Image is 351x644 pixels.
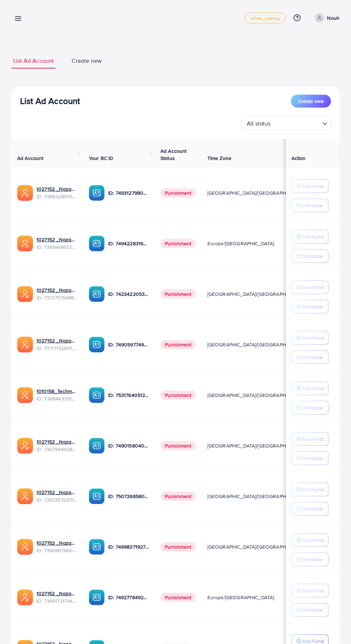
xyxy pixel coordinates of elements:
[292,603,328,617] button: Withdraw
[292,483,328,496] button: Add Fund
[207,341,307,348] span: [GEOGRAPHIC_DATA]/[GEOGRAPHIC_DATA]
[37,496,77,503] span: ID: 7367257631523782657
[292,382,328,395] button: Add Fund
[89,589,105,605] img: ic-ba-acc.ded83a64.svg
[17,539,33,555] img: ic-ads-acc.e4c84228.svg
[292,249,328,263] button: Withdraw
[37,337,77,352] div: <span class='underline'>1027152 _Nazaagency_04</span></br>7371715281112170513
[37,388,77,395] a: 1010158_Techmanistan pk acc_1715599413927
[292,451,328,465] button: Withdraw
[89,488,105,504] img: ic-ba-acc.ded83a64.svg
[37,489,77,503] div: <span class='underline'>1027152 _Nazaagency_016</span></br>7367257631523782657
[89,185,105,201] img: ic-ba-acc.ded83a64.svg
[37,185,77,193] a: 1027152 _Nazaagency_019
[298,98,324,105] span: Create new
[17,488,33,504] img: ic-ads-acc.e4c84228.svg
[37,547,77,554] span: ID: 7366567860828749825
[37,287,77,301] div: <span class='underline'>1027152 _Nazaagency_007</span></br>7372751548805726224
[37,185,77,200] div: <span class='underline'>1027152 _Nazaagency_019</span></br>7388328519014645761
[302,586,324,595] p: Add Fund
[251,16,280,20] span: white_agency
[37,294,77,301] span: ID: 7372751548805726224
[37,243,77,251] span: ID: 7381668633665093648
[160,542,196,551] span: Punishment
[37,438,77,445] a: 1027152 _Nazaagency_003
[17,185,33,201] img: ic-ads-acc.e4c84228.svg
[207,543,307,550] span: [GEOGRAPHIC_DATA]/[GEOGRAPHIC_DATA]
[302,485,324,494] p: Add Fund
[292,553,328,566] button: Withdraw
[108,391,149,399] p: ID: 7531764051207716871
[37,539,77,546] a: 1027152 _Nazaagency_0051
[302,384,324,393] p: Add Fund
[17,387,33,403] img: ic-ads-acc.e4c84228.svg
[17,438,33,454] img: ic-ads-acc.e4c84228.svg
[72,57,102,65] span: Create new
[302,333,324,342] p: Add Fund
[160,340,196,349] span: Punishment
[292,432,328,446] button: Add Fund
[302,182,324,190] p: Add Fund
[302,232,324,241] p: Add Fund
[245,118,272,129] span: All status
[207,392,307,399] span: [GEOGRAPHIC_DATA]/[GEOGRAPHIC_DATA]
[207,189,307,196] span: [GEOGRAPHIC_DATA]/[GEOGRAPHIC_DATA]
[302,353,323,361] p: Withdraw
[160,390,196,400] span: Punishment
[108,492,149,501] p: ID: 7507268580682137618
[89,539,105,555] img: ic-ba-acc.ded83a64.svg
[37,590,77,597] a: 1027152 _Nazaagency_018
[108,593,149,602] p: ID: 7492778492849930241
[37,438,77,453] div: <span class='underline'>1027152 _Nazaagency_003</span></br>7367949428067450896
[37,539,77,554] div: <span class='underline'>1027152 _Nazaagency_0051</span></br>7366567860828749825
[13,57,54,65] span: List Ad Account
[89,236,105,251] img: ic-ba-acc.ded83a64.svg
[20,96,80,106] h3: List Ad Account
[37,388,77,402] div: <span class='underline'>1010158_Techmanistan pk acc_1715599413927</span></br>7368443315504726017
[37,236,77,251] div: <span class='underline'>1027152 _Nazaagency_023</span></br>7381668633665093648
[108,441,149,450] p: ID: 7490158040596217873
[207,155,231,162] span: Time Zone
[327,14,340,22] p: Nouh
[302,435,324,443] p: Add Fund
[245,13,286,23] a: white_agency
[273,117,319,129] input: Search for option
[292,199,328,212] button: Withdraw
[302,201,323,210] p: Withdraw
[108,543,149,551] p: ID: 7499837192777400321
[37,590,77,605] div: <span class='underline'>1027152 _Nazaagency_018</span></br>7366172174454882305
[89,387,105,403] img: ic-ba-acc.ded83a64.svg
[160,289,196,299] span: Punishment
[108,290,149,298] p: ID: 7423422053648285697
[17,286,33,302] img: ic-ads-acc.e4c84228.svg
[37,345,77,352] span: ID: 7371715281112170513
[292,230,328,243] button: Add Fund
[292,280,328,294] button: Add Fund
[302,252,323,260] p: Withdraw
[241,116,331,131] div: Search for option
[89,438,105,454] img: ic-ba-acc.ded83a64.svg
[37,236,77,243] a: 1027152 _Nazaagency_023
[207,493,307,500] span: [GEOGRAPHIC_DATA]/[GEOGRAPHIC_DATA]
[302,302,323,311] p: Withdraw
[291,95,331,108] button: Create new
[207,290,307,298] span: [GEOGRAPHIC_DATA]/[GEOGRAPHIC_DATA]
[302,403,323,412] p: Withdraw
[37,193,77,200] span: ID: 7388328519014645761
[37,446,77,453] span: ID: 7367949428067450896
[302,606,323,614] p: Withdraw
[292,533,328,547] button: Add Fund
[292,300,328,313] button: Withdraw
[160,441,196,450] span: Punishment
[108,189,149,197] p: ID: 7493127980932333584
[160,593,196,602] span: Punishment
[302,454,323,463] p: Withdraw
[160,147,187,162] span: Ad Account Status
[207,442,307,449] span: [GEOGRAPHIC_DATA]/[GEOGRAPHIC_DATA]
[207,594,274,601] span: Europe/[GEOGRAPHIC_DATA]
[302,283,324,292] p: Add Fund
[37,337,77,344] a: 1027152 _Nazaagency_04
[292,179,328,193] button: Add Fund
[17,236,33,251] img: ic-ads-acc.e4c84228.svg
[160,239,196,248] span: Punishment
